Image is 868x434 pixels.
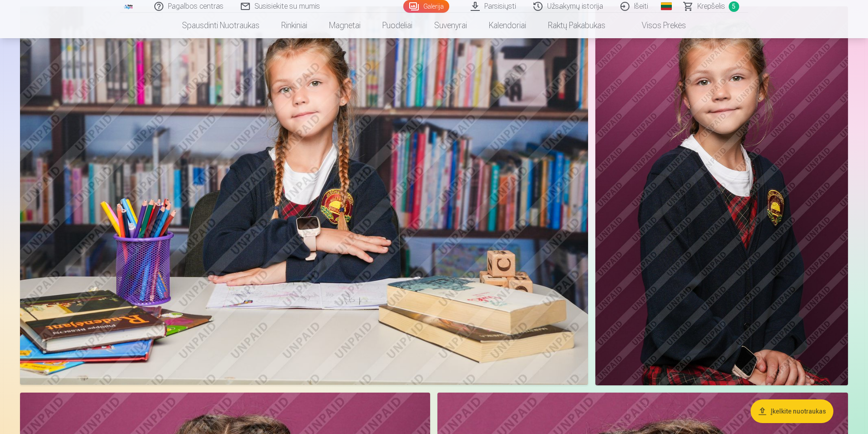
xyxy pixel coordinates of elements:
button: Įkelkite nuotraukas [751,399,833,423]
a: Puodeliai [371,13,423,38]
a: Rinkiniai [270,13,318,38]
a: Kalendoriai [478,13,537,38]
a: Spausdinti nuotraukas [171,13,270,38]
span: Krepšelis [697,1,725,12]
a: Magnetai [318,13,371,38]
a: Visos prekės [616,13,697,38]
a: Raktų pakabukas [537,13,616,38]
span: 5 [729,1,739,12]
a: Suvenyrai [423,13,478,38]
img: /fa2 [124,4,134,9]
